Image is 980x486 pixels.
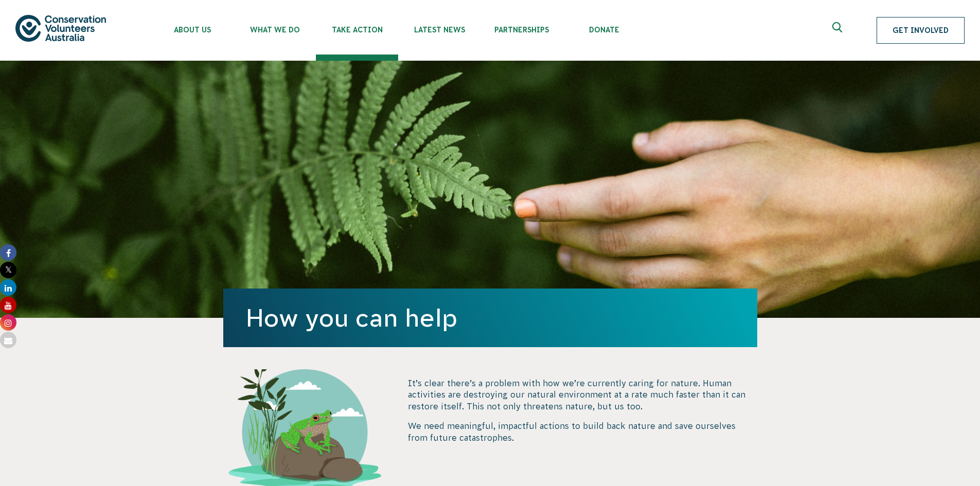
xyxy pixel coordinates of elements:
span: Latest News [398,26,480,34]
h1: How you can help [246,304,735,332]
p: It’s clear there’s a problem with how we’re currently caring for nature. Human activities are des... [408,377,757,412]
img: logo.svg [15,15,106,41]
a: Get Involved [877,17,965,44]
span: Partnerships [480,26,563,34]
p: We need meaningful, impactful actions to build back nature and save ourselves from future catastr... [408,420,757,443]
button: Expand search box Close search box [826,18,851,43]
span: Take Action [316,26,398,34]
span: What We Do [234,26,316,34]
span: Donate [563,26,645,34]
span: Expand search box [832,22,845,39]
span: About Us [151,26,234,34]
